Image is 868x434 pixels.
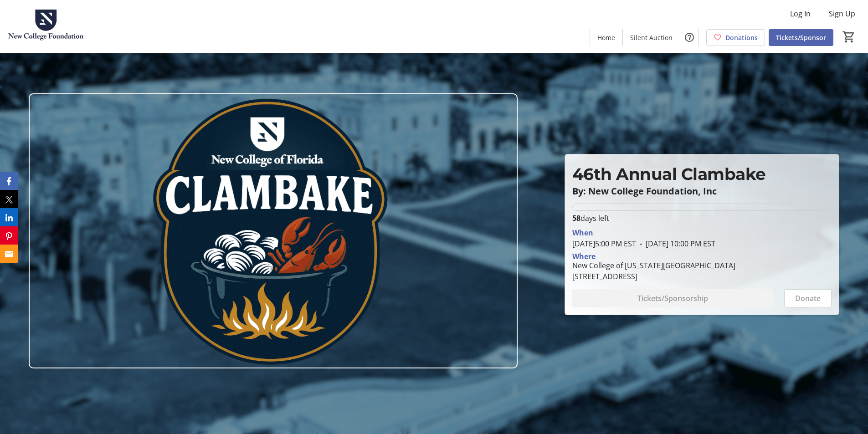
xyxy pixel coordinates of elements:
[725,33,758,42] span: Donations
[572,271,735,282] div: [STREET_ADDRESS]
[572,260,735,271] div: New College of [US_STATE][GEOGRAPHIC_DATA]
[623,29,680,46] a: Silent Auction
[29,93,518,368] img: Campaign CTA Media Photo
[597,33,615,42] span: Home
[769,29,833,46] a: Tickets/Sponsor
[572,213,832,224] p: days left
[572,239,636,249] span: [DATE] 5:00 PM EST
[829,8,855,19] span: Sign Up
[572,204,832,211] div: 0% of fundraising goal reached
[776,33,826,42] span: Tickets/Sponsor
[636,239,715,249] span: [DATE] 10:00 PM EST
[572,253,596,260] div: Where
[630,33,673,42] span: Silent Auction
[5,4,87,49] img: New College Foundation's Logo
[680,28,699,46] button: Help
[590,29,622,46] a: Home
[706,29,765,46] a: Donations
[790,8,811,19] span: Log In
[572,213,580,223] span: 58
[783,6,818,21] button: Log In
[841,29,857,45] button: Cart
[572,227,593,238] div: When
[822,6,863,21] button: Sign Up
[572,164,766,184] span: 46th Annual Clambake
[572,186,832,196] p: By: New College Foundation, Inc
[636,239,646,249] span: -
